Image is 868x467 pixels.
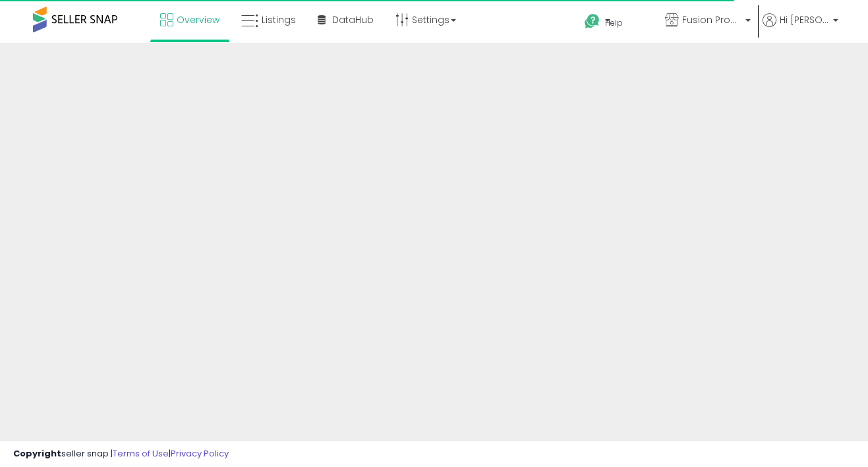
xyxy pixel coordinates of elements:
[13,448,229,460] div: seller snap | |
[605,17,623,28] span: Help
[763,13,838,43] a: Hi [PERSON_NAME]
[574,3,653,43] a: Help
[682,13,741,26] span: Fusion Products Inc.
[780,13,829,26] span: Hi [PERSON_NAME]
[171,447,229,460] a: Privacy Policy
[113,447,169,460] a: Terms of Use
[262,13,296,26] span: Listings
[332,13,374,26] span: DataHub
[13,447,61,460] strong: Copyright
[177,13,219,26] span: Overview
[584,13,600,30] i: Get Help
